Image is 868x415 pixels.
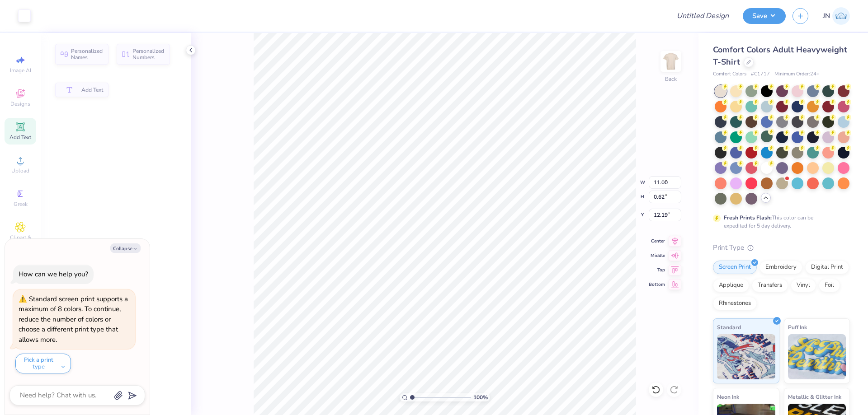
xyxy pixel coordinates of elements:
span: JN [823,11,830,21]
div: Screen Print [713,261,757,274]
div: Rhinestones [713,297,757,310]
div: Digital Print [805,261,849,274]
div: Transfers [752,279,788,292]
span: Personalized Names [71,48,103,61]
span: Upload [11,167,29,174]
img: Puff Ink [788,334,846,379]
span: Top [649,267,665,273]
div: Vinyl [791,279,816,292]
span: Neon Ink [717,392,739,401]
span: Add Text [81,87,103,93]
button: Save [743,8,786,24]
div: This color can be expedited for 5 day delivery. [724,214,835,230]
span: Add Text [9,134,31,141]
span: Middle [649,252,665,259]
div: Embroidery [759,261,802,274]
span: Metallic & Glitter Ink [788,392,841,401]
span: Bottom [649,281,665,288]
div: Foil [819,279,840,292]
span: Puff Ink [788,322,807,332]
input: Untitled Design [670,7,736,25]
span: 100 % [473,393,488,401]
span: Minimum Order: 24 + [774,70,820,78]
img: Jacky Noya [832,7,850,25]
span: # C1717 [751,70,770,78]
div: Standard screen print supports a maximum of 8 colors. To continue, reduce the number of colors or... [19,294,128,344]
a: JN [823,7,850,25]
div: Applique [713,279,749,292]
span: Designs [10,100,30,107]
img: Standard [717,334,775,379]
span: Center [649,238,665,244]
button: Collapse [110,243,141,253]
span: Greek [14,201,28,208]
span: Clipart & logos [5,234,36,248]
span: Comfort Colors [713,70,746,78]
span: Image AI [10,67,31,74]
strong: Fresh Prints Flash: [724,214,772,221]
div: Print Type [713,242,850,253]
div: How can we help you? [19,270,88,279]
img: Back [662,52,680,70]
div: Back [665,75,677,83]
span: Personalized Numbers [132,48,165,61]
span: Comfort Colors Adult Heavyweight T-Shirt [713,44,847,67]
button: Pick a print type [15,354,71,373]
span: Standard [717,322,741,332]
